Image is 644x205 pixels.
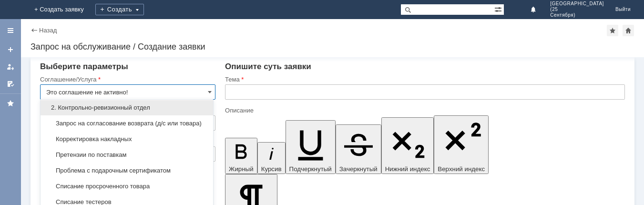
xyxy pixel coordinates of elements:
button: Верхний индекс [434,115,489,174]
div: Запрос на обслуживание / Создание заявки [31,42,634,51]
span: Списание просроченного товара [46,183,207,190]
div: Сделать домашней страницей [623,25,634,36]
button: Жирный [225,138,257,174]
span: (25 [550,7,604,12]
span: Выберите параметры [40,62,128,71]
span: Расширенный поиск [494,4,504,13]
div: Добавить в избранное [607,25,618,36]
span: Претензии по поставкам [46,151,207,159]
span: Жирный [229,165,254,173]
span: Верхний индекс [438,165,485,173]
button: Курсив [257,142,286,174]
span: Проблема с подарочным сертификатом [46,167,207,174]
div: Соглашение/Услуга [40,76,214,82]
span: Зачеркнутый [339,165,378,173]
div: Создать [95,4,144,15]
a: Создать заявку [3,42,18,57]
button: Зачеркнутый [336,124,381,174]
span: 2. Контрольно-ревизионный отдел [46,104,207,112]
a: Мои заявки [3,59,18,74]
a: Мои согласования [3,76,18,92]
button: Подчеркнутый [286,120,336,174]
span: Корректировка накладных [46,135,207,143]
span: Запрос на согласование возврата (д/с или товара) [46,120,207,127]
span: Сентября) [550,12,604,18]
div: Описание [225,107,623,113]
a: Назад [39,27,57,34]
span: [GEOGRAPHIC_DATA] [550,1,604,7]
button: Нижний индекс [381,117,434,174]
span: Подчеркнутый [289,165,332,173]
span: Нижний индекс [385,165,430,173]
span: Опишите суть заявки [225,62,311,71]
span: Курсив [261,165,282,173]
div: Тема [225,76,623,82]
